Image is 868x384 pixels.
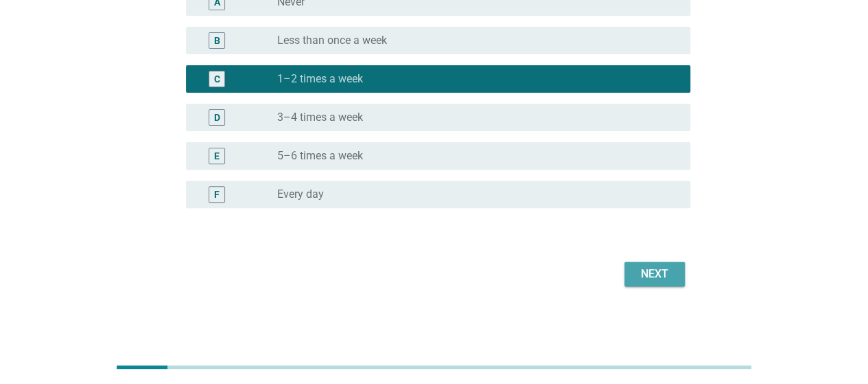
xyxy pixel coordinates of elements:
label: Every day [277,188,324,201]
div: D [214,110,220,124]
div: E [214,148,220,163]
div: Next [635,266,674,282]
button: Next [624,262,685,286]
label: 5–6 times a week [277,149,363,163]
label: 3–4 times a week [277,111,363,124]
div: F [214,187,220,201]
div: C [214,71,220,86]
label: 1–2 times a week [277,72,363,86]
label: Less than once a week [277,34,387,47]
div: B [214,33,220,47]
